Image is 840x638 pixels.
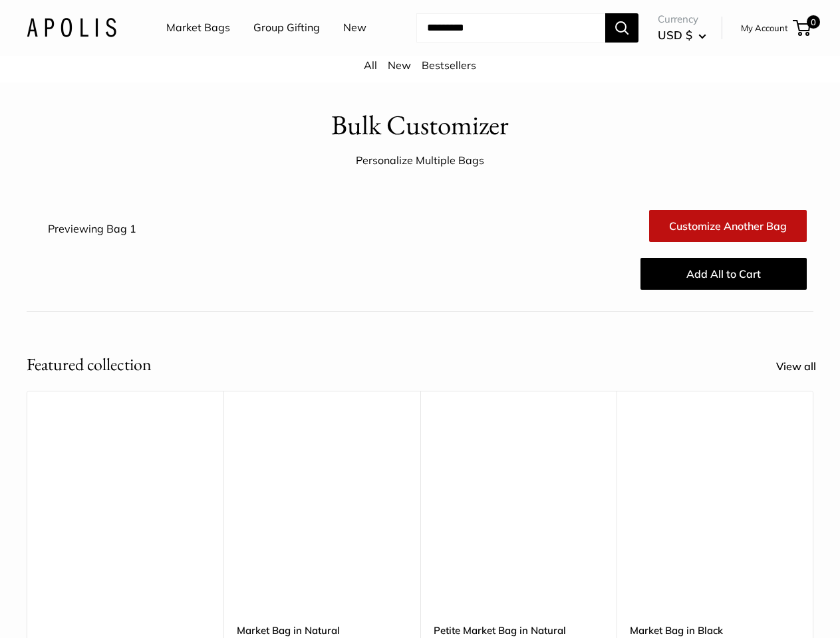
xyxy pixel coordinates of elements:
[27,18,116,37] img: Apolis
[741,20,788,36] a: My Account
[237,623,407,638] a: Market Bag in Natural
[40,424,210,594] a: description_Make it yours with custom printed text.description_The Original Market bag in its 4 n...
[27,352,152,377] h2: Featured collection
[434,424,604,594] a: Petite Market Bag in Naturaldescription_Effortless style that elevates every moment
[807,15,820,29] span: 0
[422,58,476,72] a: Bestsellers
[343,18,366,38] a: New
[776,357,831,377] a: View all
[605,13,638,43] button: Search
[356,151,484,171] div: Personalize Multiple Bags
[166,18,230,38] a: Market Bags
[630,424,800,594] a: Market Bag in BlackMarket Bag in Black
[640,258,807,290] button: Add All to Cart
[794,20,811,36] a: 0
[237,424,407,594] a: Market Bag in NaturalMarket Bag in Natural
[658,25,706,46] button: USD $
[331,106,509,145] h1: Bulk Customizer
[253,18,320,38] a: Group Gifting
[388,58,411,72] a: New
[416,13,605,43] input: Search...
[364,58,377,72] a: All
[658,10,706,29] span: Currency
[658,28,692,42] span: USD $
[649,210,807,242] a: Customize Another Bag
[48,222,136,235] span: Previewing Bag 1
[630,623,800,638] a: Market Bag in Black
[434,623,604,638] a: Petite Market Bag in Natural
